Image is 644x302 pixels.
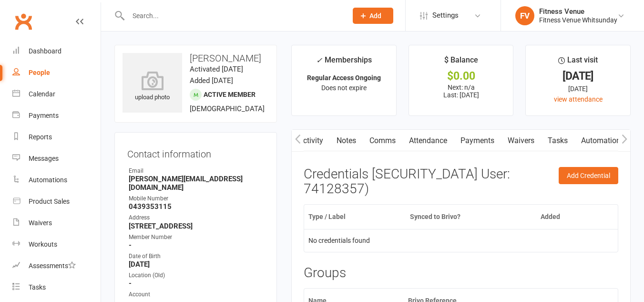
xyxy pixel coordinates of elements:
div: Address [129,213,264,222]
th: Synced to Brivo? [406,205,537,229]
div: FV [515,6,534,25]
time: Added [DATE] [190,76,233,85]
span: [DEMOGRAPHIC_DATA] [190,104,265,113]
div: Date of Birth [129,252,264,261]
div: Fitness Venue Whitsunday [539,16,617,24]
div: [DATE] [534,71,622,81]
div: Email [129,167,264,176]
p: Next: n/a Last: [DATE] [418,83,505,99]
th: Type / Label [304,205,406,229]
div: Fitness Venue [539,7,617,16]
div: upload photo [123,71,182,103]
i: ✓ [316,56,322,65]
strong: 0439353115 [129,202,264,211]
th: Added [536,205,599,229]
a: Payments [12,105,101,126]
div: People [29,69,50,76]
span: Add [369,12,381,20]
a: Comms [363,130,402,152]
a: Product Sales [12,191,101,212]
a: Calendar [12,83,101,105]
button: Add Credential [559,167,618,184]
a: Payments [454,130,501,152]
a: Clubworx [11,10,35,33]
a: Tasks [541,130,574,152]
a: Tasks [12,277,101,298]
button: Add [353,8,393,24]
time: Activated [DATE] [190,65,243,73]
strong: Regular Access Ongoing [307,74,381,82]
span: Active member [204,91,256,98]
h3: Credentials [SECURITY_DATA] User: 74128357) [304,167,618,197]
a: view attendance [554,95,603,103]
iframe: Intercom live chat [10,270,32,292]
div: Product Sales [29,198,70,205]
span: Settings [432,5,459,26]
strong: - [129,241,264,250]
a: Waivers [12,212,101,234]
span: Does not expire [321,84,367,92]
a: Dashboard [12,41,101,62]
div: Memberships [316,54,372,72]
div: Location (Old) [129,271,264,280]
strong: [STREET_ADDRESS] [129,222,264,230]
a: Messages [12,148,101,169]
h3: Groups [304,266,618,281]
div: [DATE] [534,83,622,94]
div: Mobile Number [129,194,264,203]
div: Account [129,290,264,299]
a: People [12,62,101,83]
div: Assessments [29,262,76,270]
a: Automations [12,169,101,191]
a: Activity [292,130,330,152]
h3: [PERSON_NAME] [123,53,269,63]
div: Waivers [29,219,52,227]
div: $ Balance [444,54,478,71]
div: Calendar [29,90,55,98]
a: Attendance [402,130,454,152]
div: Dashboard [29,47,61,55]
a: Waivers [501,130,541,152]
h3: Contact information [127,145,264,159]
strong: [PERSON_NAME][EMAIL_ADDRESS][DOMAIN_NAME] [129,175,264,192]
a: Notes [330,130,363,152]
div: Member Number [129,233,264,242]
div: Reports [29,133,52,141]
strong: [DATE] [129,260,264,269]
div: Messages [29,155,59,162]
div: Last visit [558,54,598,71]
div: $0.00 [418,71,505,81]
a: Reports [12,126,101,148]
div: Payments [29,112,59,119]
strong: - [129,279,264,288]
div: Tasks [29,283,46,291]
td: No credentials found [304,229,618,252]
a: Automations [574,130,631,152]
div: Automations [29,176,67,184]
input: Search... [125,9,340,22]
a: Workouts [12,234,101,255]
div: Workouts [29,240,57,248]
a: Assessments [12,255,101,277]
